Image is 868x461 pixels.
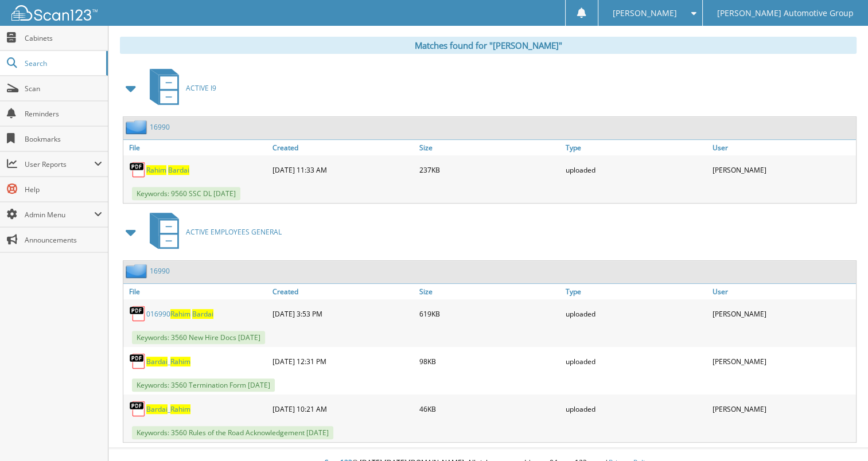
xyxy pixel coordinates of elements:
a: 16990 [150,122,170,132]
img: PDF.png [129,353,146,370]
div: [DATE] 12:31 PM [270,350,416,373]
a: Size [417,284,563,299]
span: Bardai [168,165,189,175]
span: Keywords: 3560 New Hire Docs [DATE] [132,331,265,344]
span: Help [25,185,102,194]
span: [PERSON_NAME] [613,10,677,17]
a: Bardai_Rahim [146,357,190,366]
div: 619KB [417,302,563,325]
a: Rahim Bardai [146,165,189,175]
div: [DATE] 3:53 PM [270,302,416,325]
div: 46KB [417,397,563,420]
span: User Reports [25,159,94,169]
span: [PERSON_NAME] Automotive Group [717,10,854,17]
a: User [710,284,856,299]
a: Type [563,140,709,155]
span: Bookmarks [25,134,102,144]
img: folder2.png [126,120,150,134]
span: Rahim [146,165,166,175]
span: Announcements [25,235,102,245]
span: Rahim [170,404,190,414]
span: Reminders [25,109,102,119]
span: Rahim [170,309,190,319]
a: 016990Rahim Bardai [146,309,213,319]
a: ACTIVE EMPLOYEES GENERAL [143,209,282,255]
a: User [710,140,856,155]
a: Created [270,140,416,155]
div: 237KB [417,158,563,181]
div: [DATE] 10:21 AM [270,397,416,420]
div: [PERSON_NAME] [710,158,856,181]
span: Keywords: 9560 SSC DL [DATE] [132,187,240,200]
span: ACTIVE I9 [186,83,216,93]
div: uploaded [563,302,709,325]
div: uploaded [563,158,709,181]
span: Rahim [170,357,190,366]
a: File [123,284,270,299]
a: Size [417,140,563,155]
a: Bardai_Rahim [146,404,190,414]
span: Bardai [146,404,168,414]
a: Created [270,284,416,299]
span: Cabinets [25,33,102,43]
img: PDF.png [129,161,146,178]
span: Admin Menu [25,210,94,220]
a: Type [563,284,709,299]
a: 16990 [150,266,170,276]
div: Matches found for "[PERSON_NAME]" [120,37,857,54]
div: [PERSON_NAME] [710,350,856,373]
div: uploaded [563,350,709,373]
iframe: Chat Widget [811,406,868,461]
div: 98KB [417,350,563,373]
img: folder2.png [126,264,150,278]
span: Keywords: 3560 Rules of the Road Acknowledgement [DATE] [132,426,333,439]
span: Bardai [146,357,168,366]
div: [DATE] 11:33 AM [270,158,416,181]
span: Scan [25,84,102,93]
span: ACTIVE EMPLOYEES GENERAL [186,227,282,237]
img: PDF.png [129,400,146,417]
img: scan123-logo-white.svg [11,5,98,21]
span: Bardai [192,309,213,319]
a: ACTIVE I9 [143,65,216,111]
img: PDF.png [129,305,146,322]
div: [PERSON_NAME] [710,397,856,420]
span: Search [25,58,100,68]
div: uploaded [563,397,709,420]
span: Keywords: 3560 Termination Form [DATE] [132,378,275,392]
div: [PERSON_NAME] [710,302,856,325]
a: File [123,140,270,155]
